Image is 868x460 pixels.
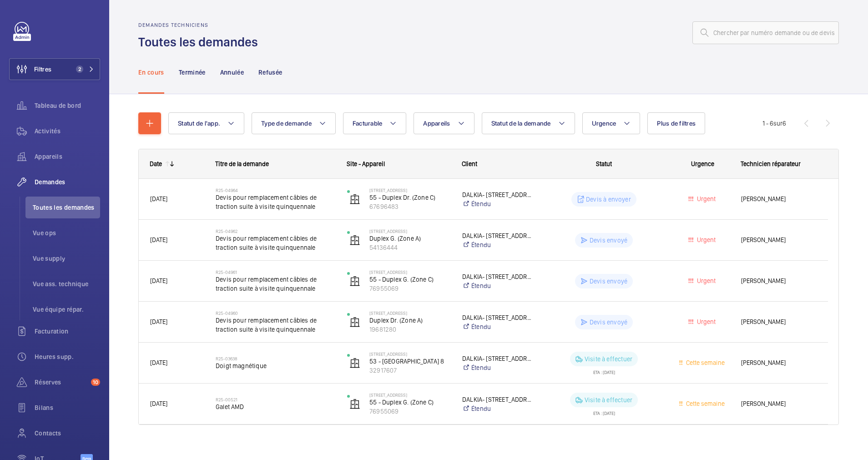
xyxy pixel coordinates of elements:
[369,316,450,325] p: Duplex Dr. (Zone A)
[349,235,360,246] img: elevator.svg
[150,236,167,243] span: [DATE]
[35,126,100,136] span: Activités
[347,160,385,167] span: Site - Appareil
[590,318,627,327] p: Devis envoyé
[369,187,450,193] p: [STREET_ADDRESS]
[35,152,100,161] span: Appareils
[215,160,269,167] span: Titre de la demande
[369,228,450,234] p: [STREET_ADDRESS]
[585,395,632,404] p: Visite à effectuer
[369,243,450,252] p: 54136444
[741,358,817,368] span: [PERSON_NAME]
[353,120,383,127] span: Facturable
[150,195,167,202] span: [DATE]
[462,313,532,322] p: DALKIA- [STREET_ADDRESS]
[592,120,616,127] span: Urgence
[657,120,696,127] span: Plus de filtres
[168,112,244,134] button: Statut de l'app.
[35,378,87,387] span: Réserves
[773,120,782,127] span: sur
[349,276,360,287] img: elevator.svg
[741,276,817,286] span: [PERSON_NAME]
[462,404,532,413] a: Étendu
[369,269,450,275] p: [STREET_ADDRESS]
[349,358,360,369] img: elevator.svg
[462,363,532,372] a: Étendu
[369,366,450,375] p: 32917607
[462,281,532,290] a: Étendu
[33,254,100,263] span: Vue supply
[462,160,477,167] span: Client
[596,160,612,167] span: Statut
[150,318,167,325] span: [DATE]
[423,120,450,127] span: Appareils
[691,160,714,167] span: Urgence
[150,277,167,284] span: [DATE]
[35,403,100,412] span: Bilans
[586,195,631,204] p: Devis à envoyer
[216,310,335,316] h2: R25-04960
[261,120,312,127] span: Type de demande
[369,284,450,293] p: 76955069
[178,120,220,127] span: Statut de l'app.
[741,235,817,245] span: [PERSON_NAME]
[35,101,100,110] span: Tableau de bord
[216,275,335,293] span: Devis pour remplacement câbles de traction suite à visite quinquennale
[216,361,335,370] span: Doigt magnétique
[369,193,450,202] p: 55 - Duplex Dr. (Zone C)
[462,354,532,363] p: DALKIA- [STREET_ADDRESS]
[695,277,716,284] span: Urgent
[762,120,786,126] span: 1 - 6 6
[35,429,100,438] span: Contacts
[91,379,100,386] span: 10
[741,399,817,409] span: [PERSON_NAME]
[258,68,282,77] p: Refusée
[462,322,532,331] a: Étendu
[369,234,450,243] p: Duplex G. (Zone A)
[9,58,100,80] button: Filtres2
[462,231,532,240] p: DALKIA- [STREET_ADDRESS]
[590,277,627,286] p: Devis envoyé
[741,194,817,204] span: [PERSON_NAME]
[692,21,839,44] input: Chercher par numéro demande ou de devis
[35,177,100,187] span: Demandes
[369,357,450,366] p: 53 - [GEOGRAPHIC_DATA] 8
[138,68,164,77] p: En cours
[216,402,335,411] span: Galet AMD
[150,400,167,407] span: [DATE]
[369,202,450,211] p: 67696483
[76,66,83,73] span: 2
[585,354,632,364] p: Visite à effectuer
[216,356,335,361] h2: R25-03638
[684,359,725,366] span: Cette semaine
[33,228,100,238] span: Vue ops
[343,112,407,134] button: Facturable
[138,34,263,51] h1: Toutes les demandes
[179,68,206,77] p: Terminée
[684,400,725,407] span: Cette semaine
[216,228,335,234] h2: R25-04962
[216,193,335,211] span: Devis pour remplacement câbles de traction suite à visite quinquennale
[462,272,532,281] p: DALKIA- [STREET_ADDRESS]
[741,160,801,167] span: Technicien réparateur
[349,194,360,205] img: elevator.svg
[369,275,450,284] p: 55 - Duplex G. (Zone C)
[695,318,716,325] span: Urgent
[593,366,615,374] div: ETA : [DATE]
[491,120,551,127] span: Statut de la demande
[33,305,100,314] span: Vue équipe répar.
[33,279,100,288] span: Vue ass. technique
[369,392,450,398] p: [STREET_ADDRESS]
[216,234,335,252] span: Devis pour remplacement câbles de traction suite à visite quinquennale
[349,399,360,409] img: elevator.svg
[462,240,532,249] a: Étendu
[252,112,336,134] button: Type de demande
[590,236,627,245] p: Devis envoyé
[35,352,100,361] span: Heures supp.
[138,22,263,28] h2: Demandes techniciens
[216,397,335,402] h2: R25-00521
[349,317,360,328] img: elevator.svg
[150,160,162,167] div: Date
[695,195,716,202] span: Urgent
[34,65,51,74] span: Filtres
